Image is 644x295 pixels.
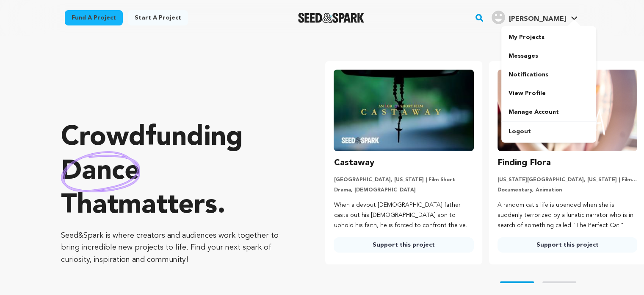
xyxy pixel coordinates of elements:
p: Crowdfunding that . [61,121,291,223]
p: Seed&Spark is where creators and audiences work together to bring incredible new projects to life... [61,230,291,266]
span: [PERSON_NAME] [509,16,566,22]
img: user.png [492,11,505,24]
p: [GEOGRAPHIC_DATA], [US_STATE] | Film Short [334,177,473,183]
p: Drama, [DEMOGRAPHIC_DATA] [334,187,473,194]
a: Notifications [501,65,596,84]
p: When a devout [DEMOGRAPHIC_DATA] father casts out his [DEMOGRAPHIC_DATA] son to uphold his faith,... [334,200,473,230]
div: Bianca's Profile [492,11,566,24]
a: Seed&Spark Homepage [298,13,365,23]
h3: Castaway [334,156,374,170]
p: A random cat's life is upended when she is suddenly terrorized by a lunatic narrator who is in se... [498,200,637,230]
a: Bianca's Profile [490,9,579,24]
a: Messages [501,47,596,65]
p: [US_STATE][GEOGRAPHIC_DATA], [US_STATE] | Film Short [498,177,637,183]
span: Bianca's Profile [490,9,579,27]
a: Fund a project [65,10,123,25]
a: View Profile [501,84,596,103]
img: hand sketched image [61,151,140,192]
a: Start a project [128,10,188,25]
a: Support this project [498,237,637,253]
a: Logout [501,122,596,141]
span: matters [118,192,217,219]
a: Manage Account [501,103,596,121]
a: Support this project [334,237,473,253]
h3: Finding Flora [498,156,551,170]
img: Castaway image [334,70,473,151]
img: Finding Flora image [498,70,637,151]
img: Seed&Spark Logo Dark Mode [298,13,365,23]
p: Documentary, Animation [498,187,637,194]
a: My Projects [501,28,596,47]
